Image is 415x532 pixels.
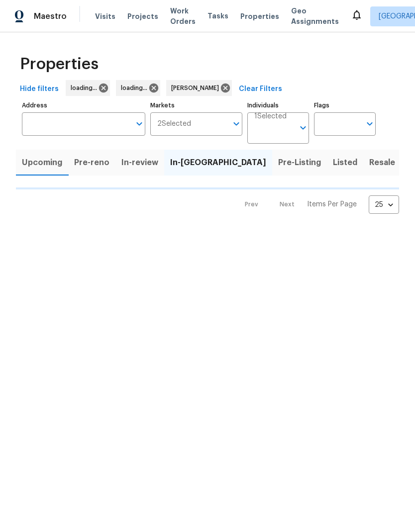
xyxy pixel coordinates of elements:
nav: Pagination Navigation [235,195,399,214]
button: Open [229,117,243,131]
span: 2 Selected [157,120,191,128]
span: Properties [20,52,99,76]
div: [PERSON_NAME] [166,80,232,96]
span: loading... [121,84,151,92]
span: Pre-Listing [278,156,321,170]
button: Hide filters [16,80,63,98]
span: In-review [121,156,158,170]
span: Properties [240,11,279,22]
button: Open [296,121,310,135]
span: 1 Selected [254,112,287,121]
p: Items Per Page [307,199,357,210]
div: loading... [66,80,110,96]
span: Listed [333,156,357,170]
span: Upcoming [22,156,62,170]
span: [PERSON_NAME] [171,84,223,92]
label: Address [22,102,145,108]
button: Clear Filters [235,80,286,98]
button: Open [363,117,377,131]
label: Markets [150,102,243,108]
span: Tasks [207,12,228,19]
button: Open [132,117,146,131]
span: Clear Filters [239,83,282,95]
div: 25 [369,192,399,218]
span: Work Orders [170,6,196,27]
span: Hide filters [20,83,59,95]
span: Maestro [34,10,67,22]
span: Pre-reno [74,156,109,170]
label: Flags [314,102,376,108]
span: In-[GEOGRAPHIC_DATA] [170,156,266,170]
span: Projects [127,11,158,22]
label: Individuals [247,102,309,108]
span: Resale [369,156,395,170]
span: Geo Assignments [291,6,339,27]
span: loading... [71,84,101,92]
div: loading... [116,80,160,96]
span: Visits [95,11,115,22]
